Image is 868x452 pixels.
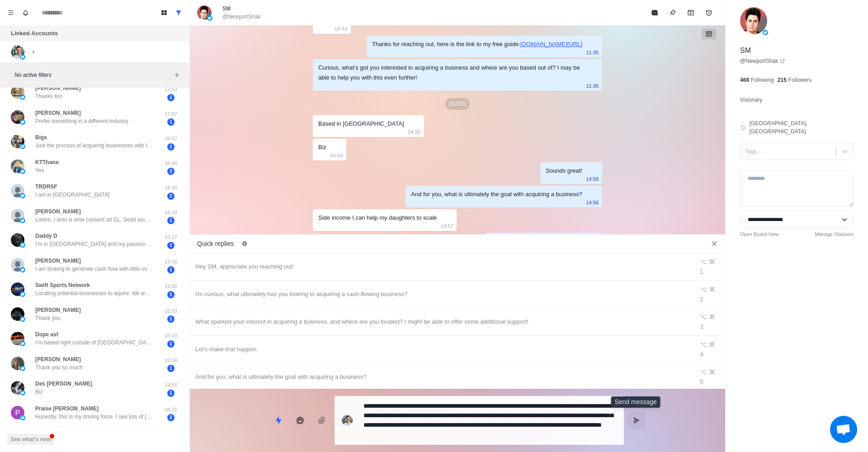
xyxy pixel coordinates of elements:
[11,282,24,296] img: picture
[586,198,599,207] p: 14:56
[167,414,175,421] span: 2
[342,415,353,426] img: picture
[167,365,175,372] span: 1
[195,317,688,327] div: What sparked your interest in acquiring a business, and where are you located? I might be able to...
[11,258,24,272] img: picture
[20,292,25,297] img: picture
[20,366,25,371] img: picture
[20,94,25,100] img: picture
[207,15,212,21] img: picture
[586,174,599,184] p: 14:56
[35,314,61,322] p: Thank you
[35,289,153,297] p: Locating potential businesses to aquire. Idk where to even start.
[195,344,688,354] div: Let's make that happen.
[707,236,722,251] button: Close quick replies
[20,267,25,273] img: picture
[14,71,171,79] p: No active filters
[35,405,99,413] p: Praise [PERSON_NAME]
[167,94,175,101] span: 1
[11,110,24,124] img: picture
[815,231,854,238] a: Manage Statuses
[35,158,58,166] p: KTThana
[445,98,470,110] p: [DATE]
[195,262,688,272] div: Hey SM, appreciate you reaching out!
[318,213,437,223] div: Side income I can help my daughters to scale
[35,413,153,421] p: Honestly, this is my driving force. I see lots of [DEMOGRAPHIC_DATA] and [DEMOGRAPHIC_DATA] migra...
[35,380,92,388] p: Des [PERSON_NAME]
[35,117,128,125] p: Prefer something in a different industry
[646,4,664,22] button: Mark as read
[20,242,25,248] img: picture
[160,110,182,118] p: 17:07
[160,282,182,290] p: 15:35
[11,307,24,321] img: picture
[160,160,182,167] p: 16:44
[167,217,175,224] span: 1
[11,381,24,395] img: picture
[318,142,326,152] div: Biz
[35,257,81,265] p: [PERSON_NAME]
[335,24,348,34] p: 03:43
[18,5,33,20] button: Notifications
[441,221,453,231] p: 14:57
[35,84,81,92] p: [PERSON_NAME]
[35,92,62,100] p: Thanks bro
[35,330,58,339] p: Dope asf
[35,216,153,224] p: Lorem, I dolo si ame consect ad EL. Sedd eius temporin ut. La etdolore mag ali “enimadm” ven quis...
[20,169,25,174] img: picture
[4,5,18,20] button: Menu
[751,76,774,84] p: Following
[160,184,182,192] p: 16:30
[20,316,25,322] img: picture
[35,183,57,191] p: TRDRSF
[167,242,175,249] span: 1
[313,411,331,429] button: Add media
[586,81,599,91] p: 11:35
[700,4,718,22] button: Add reminder
[35,388,43,396] p: Biz
[195,289,688,299] div: I'm curious, what ultimately has you looking to acquiring a cash-flowing business?
[160,85,182,93] p: 17:53
[830,416,857,443] a: Open chat
[35,109,81,117] p: [PERSON_NAME]
[160,258,182,266] p: 15:42
[411,189,582,199] div: And for you, what is ultimately the goal with acquiring a business?
[408,127,420,137] p: 04:00
[740,7,767,34] img: picture
[7,434,54,445] button: See what's new
[750,119,854,136] p: [GEOGRAPHIC_DATA], [GEOGRAPHIC_DATA]
[35,141,153,150] p: Just the process of acquiring businesses with little to no money down
[520,41,582,47] a: [DOMAIN_NAME][URL]
[160,233,182,241] p: 16:17
[237,236,252,251] button: Edit quick replies
[11,233,24,247] img: picture
[700,312,720,332] div: ⌥ ⌘ 3
[167,291,175,298] span: 1
[35,232,57,240] p: Daddy D
[197,239,234,249] p: Quick replies
[20,193,25,198] img: picture
[160,307,182,315] p: 15:33
[788,76,811,84] p: Followers
[171,70,182,80] button: Add filters
[195,372,688,382] div: And for you, what is ultimately the goal with acquiring a business?
[160,406,182,414] p: 04:25
[160,135,182,142] p: 16:57
[35,355,81,363] p: [PERSON_NAME]
[682,4,700,22] button: Archive
[20,341,25,346] img: picture
[740,76,749,84] p: 468
[291,411,309,429] button: Reply with AI
[160,381,182,389] p: 14:58
[740,231,779,238] a: Open Board View
[700,257,720,277] div: ⌥ ⌘ 1
[35,339,153,347] p: I’m based right outside of [GEOGRAPHIC_DATA]. Looking for secondary income in business form. I cr...
[167,143,175,151] span: 1
[167,390,175,397] span: 1
[318,119,404,129] div: Based in [GEOGRAPHIC_DATA]
[740,45,751,56] p: SM
[372,39,582,49] div: Thanks for reaching out, here is the link to my free guide:
[167,193,175,200] span: 2
[167,266,175,273] span: 1
[740,95,762,105] p: Visionary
